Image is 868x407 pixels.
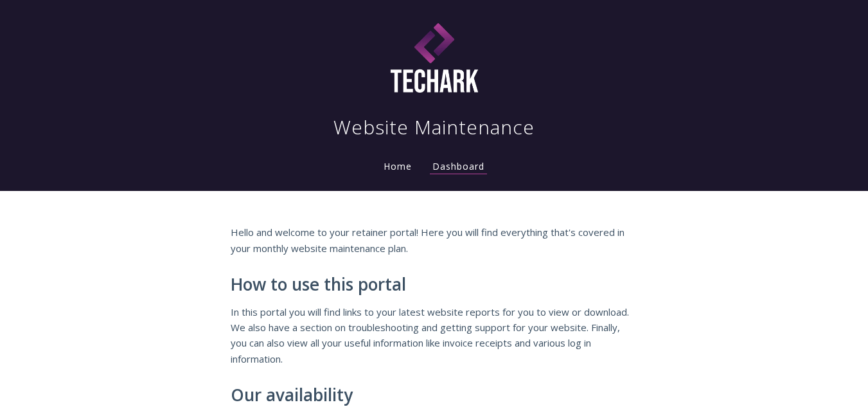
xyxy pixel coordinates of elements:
p: In this portal you will find links to your latest website reports for you to view or download. We... [231,304,638,367]
p: Hello and welcome to your retainer portal! Here you will find everything that's covered in your m... [231,224,638,256]
h2: Our availability [231,386,638,405]
h1: Website Maintenance [333,114,535,140]
a: Dashboard [430,160,487,174]
h2: How to use this portal [231,275,638,294]
a: Home [381,160,414,172]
